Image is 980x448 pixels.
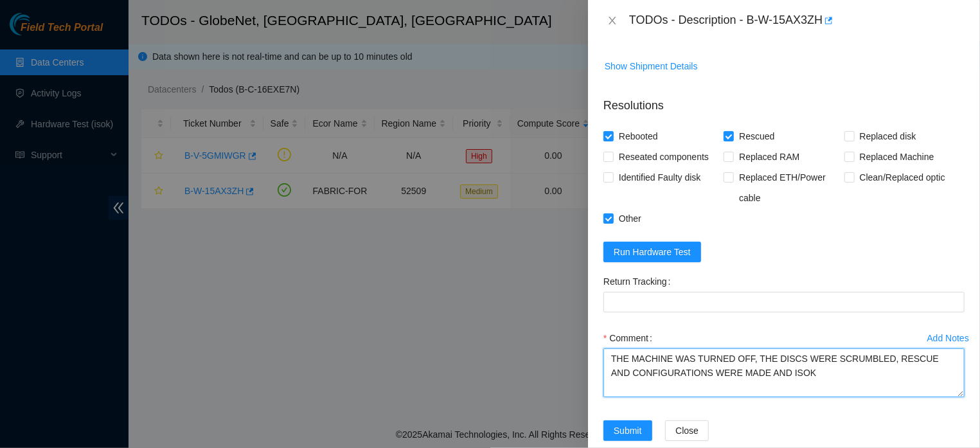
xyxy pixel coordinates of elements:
span: Submit [614,424,642,438]
span: Replaced disk [855,126,922,147]
span: Show Shipment Details [605,59,698,73]
span: Replaced Machine [855,147,940,167]
textarea: Comment [603,348,965,397]
button: Run Hardware Test [603,242,701,262]
span: Reseated components [614,147,714,167]
div: TODOs - Description - B-W-15AX3ZH [629,10,965,31]
span: Run Hardware Test [614,245,691,259]
span: Replaced RAM [734,147,805,167]
span: Rescued [734,126,780,147]
span: close [607,15,618,26]
span: Rebooted [614,126,663,147]
button: Submit [603,420,652,441]
input: Return Tracking [603,292,965,312]
p: Resolutions [603,87,965,114]
span: Identified Faulty disk [614,167,706,188]
span: Close [675,424,699,438]
button: Show Shipment Details [604,56,699,76]
span: Other [614,208,646,229]
button: Close [603,15,621,27]
span: Clean/Replaced optic [855,167,950,188]
button: Close [665,420,709,441]
label: Return Tracking [603,271,676,292]
button: Add Notes [927,328,970,348]
div: Add Notes [927,334,969,343]
span: Replaced ETH/Power cable [734,167,844,208]
label: Comment [603,328,657,348]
